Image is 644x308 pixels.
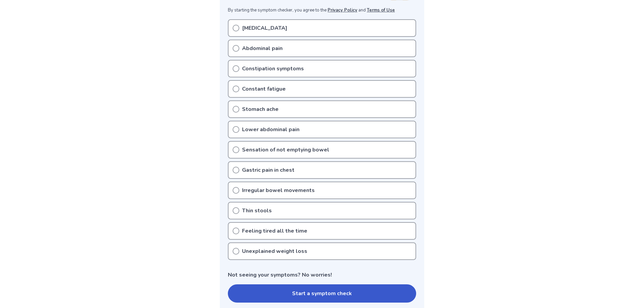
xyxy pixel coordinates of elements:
p: [MEDICAL_DATA] [242,24,287,32]
a: Terms of Use [367,7,395,13]
p: Constant fatigue [242,85,286,93]
p: Lower abdominal pain [242,125,300,134]
p: Unexplained weight loss [242,247,307,255]
p: Abdominal pain [242,44,283,52]
p: Sensation of not emptying bowel [242,146,329,154]
p: Gastric pain in chest [242,166,294,174]
p: Thin stools [242,207,272,215]
p: Feeling tired all the time [242,227,307,235]
p: Stomach ache [242,105,279,113]
p: Not seeing your symptoms? No worries! [228,271,416,279]
button: Start a symptom check [228,284,416,303]
p: Irregular bowel movements [242,186,315,194]
p: Constipation symptoms [242,65,304,73]
a: Privacy Policy [328,7,357,13]
p: By starting the symptom checker, you agree to the and [228,7,416,14]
